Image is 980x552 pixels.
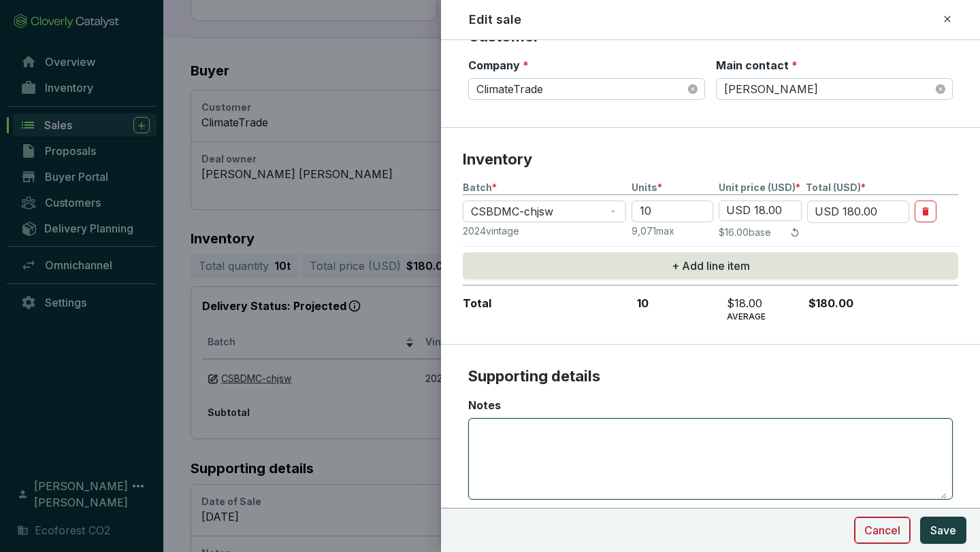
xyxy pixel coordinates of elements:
p: Supporting details [468,366,953,387]
p: Batch [463,181,626,194]
span: ClimateTrade [476,79,697,99]
p: 2024 vintage [463,224,626,238]
label: Company [468,58,529,73]
span: CSBDMC-chjsw [471,201,618,222]
h2: Edit sale [469,11,521,29]
p: $180.00 [806,296,904,322]
span: Cancel [864,522,900,538]
span: close-circle [688,84,698,94]
button: + Add line item [463,252,958,279]
p: $16.00 base [719,226,771,239]
label: Main contact [716,58,798,73]
p: AVERAGE [727,311,800,322]
p: Total [463,296,626,322]
p: 10 [632,296,713,322]
span: Save [930,522,956,538]
p: Inventory [463,150,958,170]
span: Unit price (USD) [719,181,796,194]
span: + Add line item [672,258,750,274]
button: Cancel [854,517,911,544]
button: Save [920,517,966,544]
span: Diana [724,79,945,99]
p: $18.00 [727,296,800,311]
p: Units [632,181,713,194]
p: 9,071 max [632,224,713,238]
span: close-circle [936,84,945,94]
span: Total (USD) [806,181,861,194]
label: Notes [468,398,501,413]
